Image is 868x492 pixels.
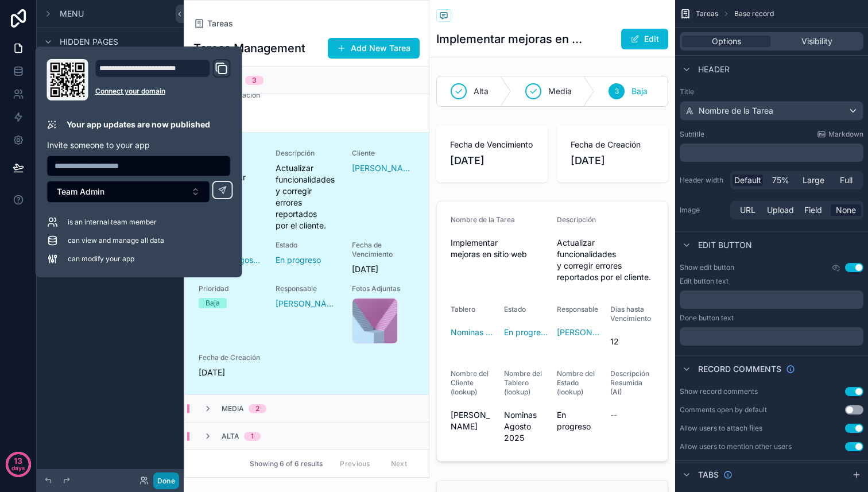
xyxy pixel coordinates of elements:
span: Estado [276,241,339,250]
button: Nombre de la Tarea [680,101,863,121]
span: Tabs [698,469,719,481]
span: Cliente [352,149,415,158]
span: is an internal team member [68,218,157,227]
div: Baja [206,298,220,308]
span: Record comments [698,363,781,375]
span: Actualizar funcionalidades y corregir errores reportados por el cliente. [276,162,339,231]
h1: Implementar mejoras en sitio web [436,31,582,47]
span: Default [734,175,761,186]
span: Base record [734,9,774,18]
label: Edit button text [680,277,728,286]
span: Menu [60,8,84,20]
span: None [836,204,856,216]
span: Tareas [207,18,233,29]
span: Descripción [276,149,339,158]
span: Showing 6 of 6 results [250,459,323,468]
span: Upload [767,204,794,216]
div: Allow users to attach files [680,424,762,433]
span: Fotos Adjuntas [352,284,415,293]
button: Edit [621,29,668,49]
span: Team Admin [57,186,104,197]
label: Image [680,206,726,215]
span: Header [698,64,730,75]
label: Subtitle [680,130,704,139]
span: URL [740,204,755,216]
div: scrollable content [680,290,863,309]
button: Add New Tarea [328,38,420,59]
div: Comments open by default [680,405,767,414]
label: Title [680,87,863,96]
label: Header width [680,176,726,185]
label: Done button text [680,313,734,323]
span: Field [804,204,822,216]
span: can view and manage all data [68,236,164,245]
span: Edit button [698,239,752,251]
a: Nombre de la TareaImplementar mejoras en sitio webDescripciónActualizar funcionalidades y corregi... [185,132,429,394]
div: scrollable content [680,144,863,162]
span: [DATE] [352,264,415,275]
button: Select Button [47,181,210,203]
span: can modify your app [68,254,134,264]
span: Media [222,404,244,413]
button: Done [153,472,179,489]
span: Fecha de Creación [199,353,262,362]
h1: Tareas Management [193,40,305,56]
span: Full [840,175,852,186]
div: 1 [251,432,254,441]
div: 3 [252,76,257,85]
p: Invite someone to your app [47,140,231,151]
p: 13 [14,455,22,467]
span: Tareas [696,9,718,18]
span: Prioridad [199,284,262,293]
div: Allow users to mention other users [680,442,792,451]
span: Nombre de la Tarea [699,105,773,117]
a: Tareas [193,18,233,29]
a: [PERSON_NAME] [276,298,339,309]
span: Responsable [276,284,339,293]
div: 2 [255,404,259,413]
span: Alta [222,432,239,441]
div: Show record comments [680,387,758,396]
span: Options [712,36,741,47]
span: Large [803,175,824,186]
a: [PERSON_NAME] [352,162,415,174]
div: Domain and Custom Link [95,59,231,100]
span: Markdown [828,130,863,139]
span: [DATE] [199,367,262,378]
a: Connect your domain [95,87,231,96]
div: scrollable content [680,327,863,346]
p: days [11,460,25,476]
span: Visibility [801,36,832,47]
p: Your app updates are now published [67,119,210,130]
label: Show edit button [680,263,734,272]
span: Hidden pages [60,36,118,48]
span: Fecha de Vencimiento [352,241,415,259]
span: 75% [772,175,789,186]
a: En progreso [276,254,321,266]
a: Markdown [817,130,863,139]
